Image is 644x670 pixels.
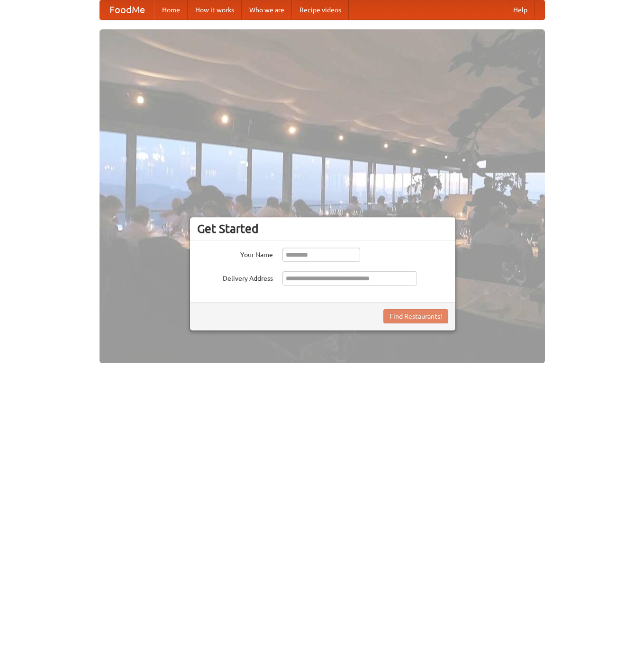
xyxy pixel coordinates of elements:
[506,0,535,19] a: Help
[197,222,448,236] h3: Get Started
[242,0,292,19] a: Who we are
[292,0,349,19] a: Recipe videos
[100,0,154,19] a: FoodMe
[188,0,242,19] a: How it works
[197,248,273,259] label: Your Name
[383,309,448,323] button: Find Restaurants!
[197,271,273,283] label: Delivery Address
[154,0,188,19] a: Home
